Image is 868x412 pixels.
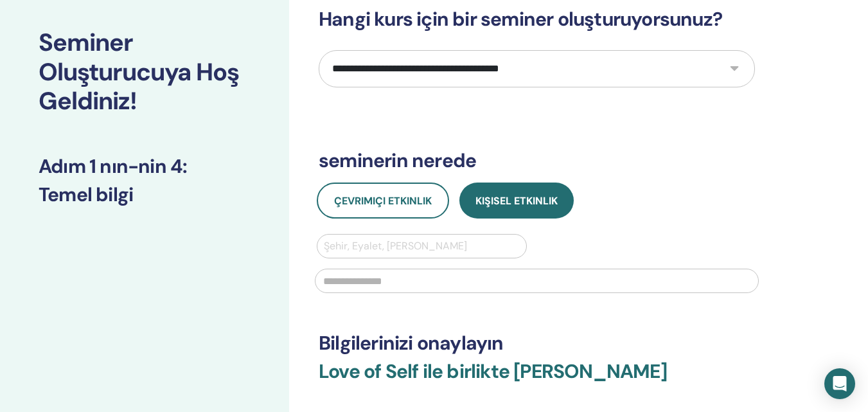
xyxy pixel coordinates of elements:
[39,28,251,116] h2: Seminer Oluşturucuya Hoş Geldiniz!
[334,194,432,208] span: Çevrimiçi Etkinlik
[459,183,574,219] button: Kişisel Etkinlik
[319,332,755,355] h3: Bilgilerinizi onaylayın
[475,194,558,208] span: Kişisel Etkinlik
[319,360,755,399] h3: Love of Self ile birlikte [PERSON_NAME]
[824,368,855,399] div: Open Intercom Messenger
[39,183,251,206] h3: Temel bilgi
[319,149,755,172] h3: seminerin nerede
[39,155,251,178] h3: Adım 1 nın-nin 4 :
[319,8,755,31] h3: Hangi kurs için bir seminer oluşturuyorsunuz?
[317,183,449,219] button: Çevrimiçi Etkinlik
